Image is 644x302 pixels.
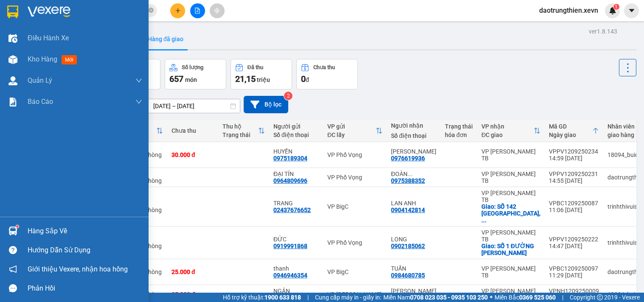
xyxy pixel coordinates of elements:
span: notification [9,265,17,273]
div: Mã GD [549,123,592,130]
span: down [135,98,142,105]
div: 0964809696 [273,177,307,184]
div: VP Phố Vọng [327,151,382,158]
th: Toggle SortBy [218,120,269,142]
div: 14:55 [DATE] [549,177,599,184]
div: VP BigC [327,203,382,210]
div: VP BigC [327,268,382,275]
span: ... [481,217,487,224]
button: plus [170,3,185,18]
div: ĐỨC [273,236,319,243]
th: Toggle SortBy [477,120,545,142]
span: ⚪️ [490,296,492,299]
span: Miền Nam [383,293,488,302]
div: TRANG [273,200,319,207]
button: aim [210,3,225,18]
strong: 0708 023 035 - 0935 103 250 [410,294,488,301]
sup: 1 [16,225,19,228]
span: Giới thiệu Vexere, nhận hoa hồng [28,264,128,274]
div: Trạng thái [222,131,258,138]
div: NGÂN [273,288,319,294]
div: Hướng dẫn sử dụng [28,244,142,257]
span: caret-down [628,7,636,14]
div: VPPV1209250231 [549,171,599,177]
span: | [562,293,563,302]
div: Giao: SỐ 1 ĐƯỜNG TRẦN THÁI TÔNG [481,243,540,256]
div: 0902185062 [391,243,425,249]
button: Đã thu21,15 triệu [231,59,292,89]
div: 02437676652 [273,207,311,213]
div: 30.000 đ [172,151,214,158]
span: close-circle [149,8,154,13]
div: VP Phố Vọng [327,239,382,246]
strong: 0369 525 060 [519,294,556,301]
img: logo-vxr [7,6,18,18]
div: LAN HƯƠNG [391,148,436,155]
div: VPPV1209250222 [549,236,599,243]
img: warehouse-icon [8,55,17,64]
span: triệu [257,76,270,83]
div: 11:06 [DATE] [549,207,599,213]
div: VP gửi [327,123,376,130]
div: 0976619936 [391,155,425,162]
div: ĐC lấy [327,131,376,138]
span: down [135,77,142,84]
img: warehouse-icon [8,76,17,85]
img: icon-new-feature [609,7,616,14]
div: VPBC1209250087 [549,200,599,207]
span: | [307,293,309,302]
div: 14:59 [DATE] [549,155,599,162]
span: 0 [301,74,306,84]
div: ĐẠI TÍN [273,171,319,177]
th: Toggle SortBy [323,120,387,142]
span: question-circle [9,246,17,254]
div: Phản hồi [28,282,142,295]
div: VPNH1209250009 [549,288,599,294]
span: Hỗ trợ kỹ thuật: [223,293,301,302]
sup: 1 [613,4,619,10]
div: hóa đơn [445,131,473,138]
div: VP nhận [481,123,534,130]
img: warehouse-icon [8,226,17,235]
span: đ [306,76,309,83]
div: 11:29 [DATE] [549,272,599,279]
div: Ngày giao [549,131,592,138]
th: Toggle SortBy [545,120,603,142]
div: HOÀNG ANH [391,288,436,294]
div: 0904142814 [391,207,425,213]
div: Người nhận [391,122,436,129]
div: 0919991868 [273,243,307,249]
div: 0946946354 [273,272,307,279]
div: Thu hộ [222,123,258,130]
input: Select a date range. [147,99,240,113]
div: ĐOÀN THANH LAM [391,171,436,177]
span: món [185,76,197,83]
div: Giao: SỐ 142 QUANG TRUNG, TRẦN HƯNG ĐẠO, THÁI BÌNH [481,203,540,224]
div: Chưa thu [313,64,335,70]
span: Miền Bắc [495,293,556,302]
div: ĐC giao [481,131,534,138]
div: VPPV1209250234 [549,148,599,155]
span: Điều hành xe [28,33,69,43]
div: LAN ANH [391,200,436,207]
div: VP [PERSON_NAME] TB [481,171,540,184]
div: Chưa thu [172,127,214,134]
div: 0984680785 [391,272,425,279]
div: 14:47 [DATE] [549,243,599,249]
span: message [9,284,17,292]
div: Số điện thoại [391,132,436,139]
div: 0975388352 [391,177,425,184]
span: file-add [194,8,200,14]
img: solution-icon [8,98,17,106]
div: VP [PERSON_NAME] TB [481,288,540,301]
div: Trạng thái [445,123,473,130]
button: Chưa thu0đ [296,59,358,89]
sup: 2 [284,92,292,100]
span: Quản Lý [28,75,52,86]
div: VPBC1209250097 [549,265,599,272]
div: 25.000 đ [172,268,214,275]
div: Người gửi [273,123,319,130]
span: plus [175,8,181,14]
div: VP [PERSON_NAME] TB [481,148,540,162]
div: VP [PERSON_NAME] [327,291,382,298]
